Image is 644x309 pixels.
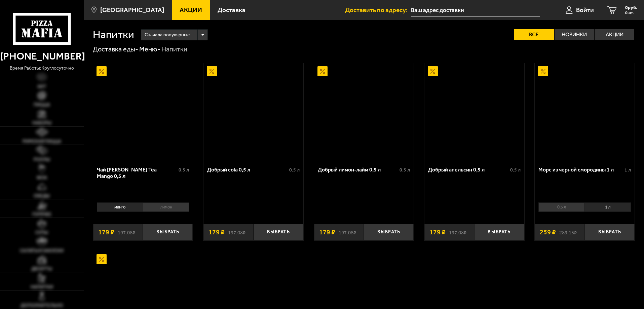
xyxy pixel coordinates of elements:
span: Дополнительно [21,303,63,308]
s: 197.08 ₽ [228,229,245,236]
span: 1 л [624,167,631,173]
span: Супы [35,230,48,235]
div: 0 [535,200,635,219]
span: Наборы [32,121,51,125]
div: Напитки [161,45,187,54]
h1: Напитки [93,29,134,40]
span: Салаты и закуски [20,248,64,253]
span: 0.5 л [289,167,300,173]
span: Горячее [32,212,51,217]
img: Акционный [97,66,107,76]
img: Акционный [317,66,328,76]
button: Выбрать [254,224,303,240]
span: 179 ₽ [429,229,446,236]
div: Чай [PERSON_NAME] Tea Mango 0,5 л [97,166,177,179]
div: 0 [93,200,193,219]
li: 0,5 л [538,202,584,212]
img: Акционный [97,254,107,264]
s: 197.08 ₽ [118,229,135,236]
span: 0 руб. [625,5,637,10]
a: Меню- [139,45,160,53]
span: WOK [37,176,47,180]
button: Выбрать [143,224,193,240]
span: 179 ₽ [98,229,114,236]
span: Напитки [31,285,53,289]
span: Пицца [34,103,50,107]
span: Римская пицца [23,139,61,144]
label: Новинки [555,29,594,40]
span: Доставить по адресу: [345,7,411,13]
span: Войти [576,7,594,13]
span: 179 ₽ [209,229,225,236]
div: Морс из черной смородины 1 л [538,166,623,173]
span: Хит [37,84,46,89]
div: Добрый апельсин 0,5 л [428,166,508,173]
li: манго [97,202,143,212]
span: Акции [180,7,202,13]
li: 1 л [584,202,631,212]
a: Доставка еды- [93,45,138,53]
s: 289.15 ₽ [559,229,577,236]
span: Роллы [34,157,50,162]
span: 179 ₽ [319,229,335,236]
s: 197.08 ₽ [339,229,356,236]
span: [GEOGRAPHIC_DATA] [100,7,164,13]
s: 197.08 ₽ [449,229,466,236]
a: АкционныйДобрый лимон-лайм 0,5 л [314,63,414,161]
span: 0 шт. [625,11,637,15]
img: Акционный [428,66,438,76]
img: Акционный [207,66,217,76]
a: АкционныйДобрый апельсин 0,5 л [424,63,524,161]
span: 0.5 л [179,167,189,173]
label: Акции [595,29,634,40]
img: Акционный [538,66,548,76]
span: 259 ₽ [540,229,556,236]
span: Сначала популярные [145,29,190,41]
span: Доставка [218,7,245,13]
input: Ваш адрес доставки [411,4,540,16]
a: АкционныйМорс из черной смородины 1 л [535,63,635,161]
span: Десерты [31,267,52,271]
label: Все [514,29,554,40]
div: Добрый лимон-лайм 0,5 л [318,166,398,173]
li: лимон [143,202,189,212]
span: 0.5 л [400,167,410,173]
a: АкционныйДобрый cola 0,5 л [203,63,303,161]
button: Выбрать [364,224,414,240]
a: АкционныйЧай Rich Green Tea Mango 0,5 л [93,63,193,161]
div: Добрый cola 0,5 л [207,166,288,173]
button: Выбрать [585,224,635,240]
button: Выбрать [474,224,524,240]
span: Обеды [34,194,50,198]
span: 0.5 л [510,167,521,173]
